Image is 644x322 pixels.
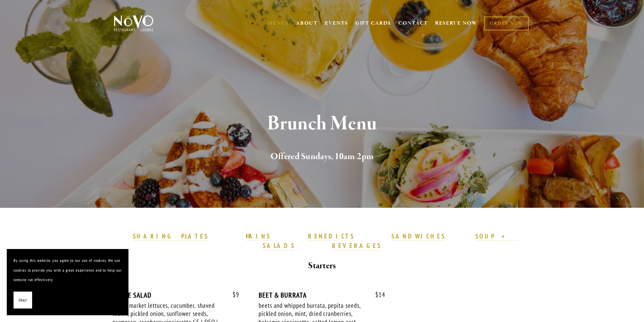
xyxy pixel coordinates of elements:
[125,150,519,164] h2: Offered Sundays, 10am-2pm
[308,260,336,272] strong: Starters
[435,17,478,30] a: RESERVE NOW
[332,242,381,250] strong: BEVERAGES
[14,256,122,285] p: By using this website, you agree to our use of cookies. We use cookies to provide you with a grea...
[246,232,271,241] a: MAINS
[375,291,379,299] span: $
[391,232,446,241] a: SANDWICHES
[233,291,236,299] span: $
[125,113,519,135] h1: Brunch Menu
[368,291,385,299] span: 14
[7,249,128,315] section: Cookie banner
[19,295,27,305] span: Okay!
[133,232,209,241] a: SHARING PLATES
[113,291,239,299] div: HOUSE SALAD
[484,17,528,30] a: ORDER NOW
[355,17,391,30] a: GIFT CARDS
[268,20,289,27] a: MENUS
[14,292,32,309] button: Okay!
[398,17,428,30] a: CONTACT
[308,232,355,241] a: BENEDICTS
[263,232,519,250] a: SOUP + SALADS
[259,291,385,299] div: BEET & BURRATA
[325,20,348,27] a: EVENTS
[332,242,381,250] a: BEVERAGES
[296,20,318,27] a: ABOUT
[226,291,239,299] span: 9
[113,15,155,32] img: Novo Restaurant &amp; Lounge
